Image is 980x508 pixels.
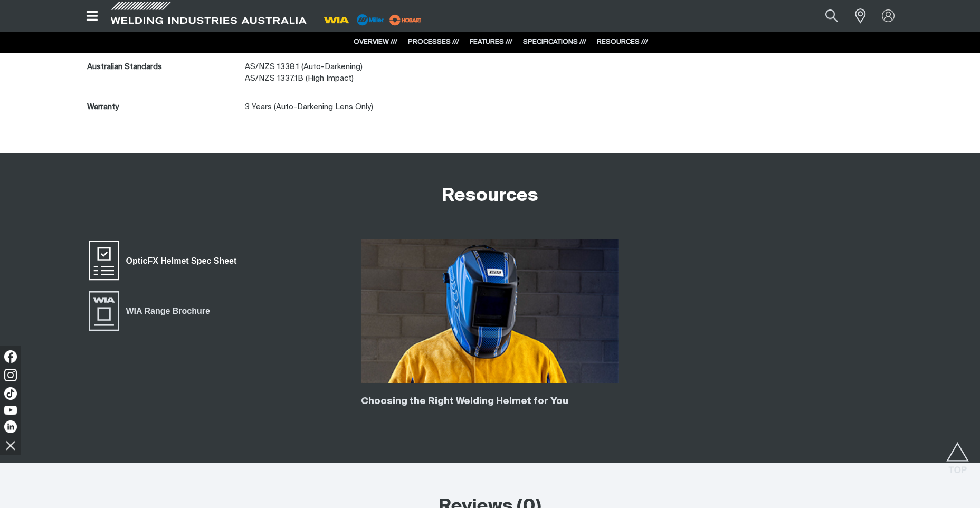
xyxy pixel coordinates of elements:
[386,12,425,28] img: miller
[408,39,459,45] a: PROCESSES ///
[361,397,568,406] a: Choosing the Right Welding Helmet for You
[354,39,397,45] a: OVERVIEW ///
[2,436,20,454] img: hide socials
[245,61,482,85] p: AS/NZS 1338.1 (Auto-Darkening) AS/NZS 1337.1B (High Impact)
[523,39,586,45] a: SPECIFICATIONS ///
[442,185,538,208] h2: Resources
[4,350,17,363] img: Facebook
[800,4,849,28] input: Product name or item number...
[4,406,17,415] img: YouTube
[470,39,512,45] a: FEATURES ///
[119,254,243,268] span: OpticFX Helmet Spec Sheet
[4,369,17,381] img: Instagram
[87,101,240,113] p: Warranty
[87,61,240,73] p: Australian Standards
[4,387,17,400] img: TikTok
[814,4,850,28] button: Search products
[386,16,425,24] a: miller
[4,420,17,433] img: LinkedIn
[245,101,482,113] p: 3 Years (Auto-Darkening Lens Only)
[597,39,648,45] a: RESOURCES ///
[87,239,244,282] a: OpticFX Helmet Spec Sheet
[119,304,217,318] span: WIA Range Brochure
[87,290,217,332] a: WIA Range Brochure
[361,239,619,383] img: Choosing the Right Welding Helmet for You
[946,442,969,466] button: Scroll to top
